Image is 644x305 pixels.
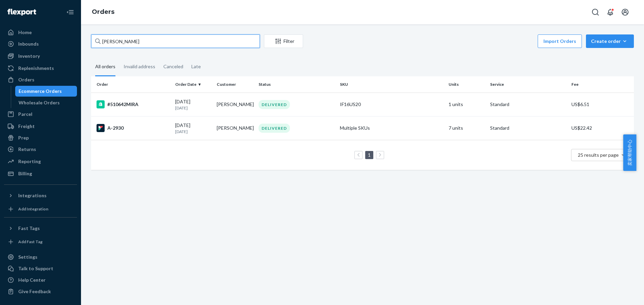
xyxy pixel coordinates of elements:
td: 7 units [446,116,487,140]
div: Reporting [18,158,41,165]
button: Open account menu [618,5,632,19]
div: Inventory [18,53,40,59]
a: Home [4,27,77,38]
button: Integrations [4,190,77,201]
button: Give Feedback [4,286,77,297]
th: Service [487,76,569,93]
td: Multiple SKUs [337,116,446,140]
div: All orders [95,58,115,76]
ol: breadcrumbs [86,2,120,22]
div: Create order [591,38,629,45]
a: Settings [4,252,77,262]
a: Reporting [4,156,77,167]
a: Billing [4,168,77,179]
a: Orders [4,74,77,85]
div: Home [18,29,32,36]
button: Import Orders [538,34,582,48]
div: Customer [217,81,253,87]
th: Order Date [172,76,214,93]
p: [DATE] [175,105,211,111]
div: [DATE] [175,122,211,134]
button: Close Navigation [63,5,77,19]
a: Help Center [4,275,77,285]
div: Orders [18,76,34,83]
th: Units [446,76,487,93]
div: Inbounds [18,41,39,47]
div: A-2930 [97,124,170,132]
div: #510642MIRA [97,100,170,108]
a: Add Fast Tag [4,236,77,247]
div: DELIVERED [259,124,290,133]
td: US$22.42 [569,116,634,140]
div: Filter [264,38,303,45]
span: 25 results per page [578,152,619,158]
button: Open Search Box [589,5,602,19]
a: Replenishments [4,63,77,74]
div: Late [191,58,201,75]
div: Fast Tags [18,225,40,232]
th: Order [91,76,172,93]
div: Add Fast Tag [18,239,43,245]
div: Help Center [18,277,46,283]
div: [DATE] [175,98,211,111]
td: 1 units [446,93,487,116]
div: Returns [18,146,36,153]
a: Prep [4,132,77,143]
a: Parcel [4,109,77,120]
th: Fee [569,76,634,93]
div: Invalid address [124,58,155,75]
div: IF16US20 [340,101,443,108]
a: Freight [4,121,77,132]
p: Standard [490,125,566,131]
a: Add Integration [4,204,77,214]
input: Search orders [91,34,260,48]
a: Ecommerce Orders [15,86,77,97]
div: Give Feedback [18,288,51,295]
div: Replenishments [18,65,54,72]
td: [PERSON_NAME] [214,93,256,116]
div: Parcel [18,111,32,118]
a: Talk to Support [4,263,77,274]
div: Wholesale Orders [19,99,60,106]
button: 卖家帮助中心 [623,134,636,171]
td: [PERSON_NAME] [214,116,256,140]
img: Flexport logo [7,9,36,16]
a: Inbounds [4,39,77,49]
button: Create order [586,34,634,48]
div: Integrations [18,192,47,199]
div: Billing [18,170,32,177]
div: DELIVERED [259,100,290,109]
div: Freight [18,123,35,130]
p: [DATE] [175,129,211,134]
button: Fast Tags [4,223,77,234]
div: Settings [18,254,37,260]
a: Inventory [4,51,77,61]
button: Open notifications [603,5,617,19]
a: Wholesale Orders [15,97,77,108]
button: Filter [264,34,303,48]
a: Page 1 is your current page [367,152,372,158]
div: Ecommerce Orders [19,88,62,95]
th: Status [256,76,337,93]
a: Orders [92,8,114,16]
a: Returns [4,144,77,155]
div: Talk to Support [18,265,53,272]
div: Add Integration [18,206,48,212]
th: SKU [337,76,446,93]
div: Prep [18,134,29,141]
div: Canceled [163,58,183,75]
td: US$6.51 [569,93,634,116]
p: Standard [490,101,566,108]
